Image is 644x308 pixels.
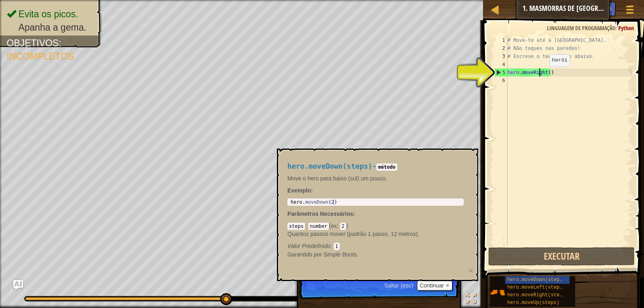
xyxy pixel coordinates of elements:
button: Ask AI [13,280,23,290]
button: Ask AI [574,2,595,17]
code: herói [552,57,568,63]
span: Parâmetros Necessários [287,211,353,217]
button: Continuar [417,280,452,291]
strong: : [287,187,313,194]
code: 1 [334,243,340,250]
span: hero.moveRight(steps) [507,292,568,298]
span: Dicas [599,4,612,12]
h4: - [287,163,464,170]
span: Linguagem de programação [547,24,615,32]
li: Evita os picos. [7,8,95,21]
span: : [59,38,61,48]
span: hero.moveDown(steps) [507,277,565,283]
span: Ask AI [578,4,591,12]
div: 1 [494,36,508,44]
div: 5 [495,68,508,76]
span: : [305,223,308,229]
p: Move o hero para baixo (sul) um pouco. [287,174,464,182]
button: Alternar ecrã inteiro [463,291,479,308]
button: × [469,266,473,275]
code: 2 [340,223,346,230]
span: Incompletos [7,52,74,62]
span: Garantido por [287,251,324,258]
li: Apanha a gema. [7,21,95,34]
span: hero.moveDown(steps) [287,162,372,170]
span: : [337,223,340,229]
span: Evita os picos. [19,9,78,19]
code: método [376,163,397,171]
div: ( ) [287,222,464,250]
span: Objetivos [7,38,59,48]
span: ex [331,223,337,229]
span: Apanha a gema. [19,23,87,33]
p: Quantos passos mover (padrão 1 passo, 12 metros). [287,230,464,238]
button: Executar [488,247,635,266]
span: : [353,211,355,217]
code: number [308,223,329,230]
span: Valor Predefinido [287,243,330,249]
img: portrait.png [490,285,505,300]
span: hero.moveUp(steps) [507,300,559,306]
span: : [330,243,334,249]
div: 2 [494,44,508,52]
div: 6 [494,76,508,85]
span: hero.moveLeft(steps) [507,285,565,290]
span: Saltar (esc) [384,282,413,289]
em: Simple Boots. [287,251,358,258]
span: Python [618,24,634,32]
div: 3 [494,52,508,60]
div: 4 [494,60,508,68]
button: Mostrar o menu do jogo [620,2,640,21]
code: steps [287,223,305,230]
span: : [615,24,618,32]
span: Exemplo [287,187,311,194]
